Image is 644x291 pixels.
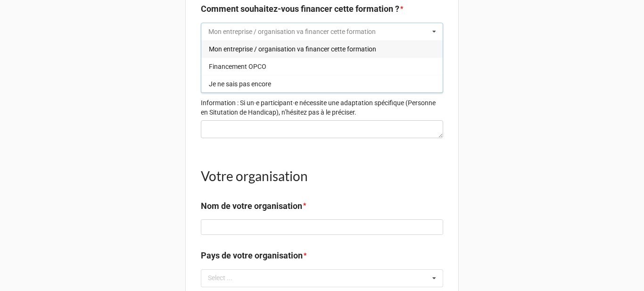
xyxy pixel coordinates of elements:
[209,80,271,88] span: Je ne sais pas encore
[201,200,302,213] label: Nom de votre organisation
[201,2,399,16] label: Comment souhaitez-vous financer cette formation ?
[201,249,303,262] label: Pays de votre organisation
[209,63,266,70] span: Financement OPCO
[201,167,443,184] h1: Votre organisation
[209,45,376,53] span: Mon entreprise / organisation va financer cette formation
[206,273,246,283] div: Select ...
[201,98,443,117] p: Information : Si un·e participant·e nécessite une adaptation spécifique (Personne en Situtation d...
